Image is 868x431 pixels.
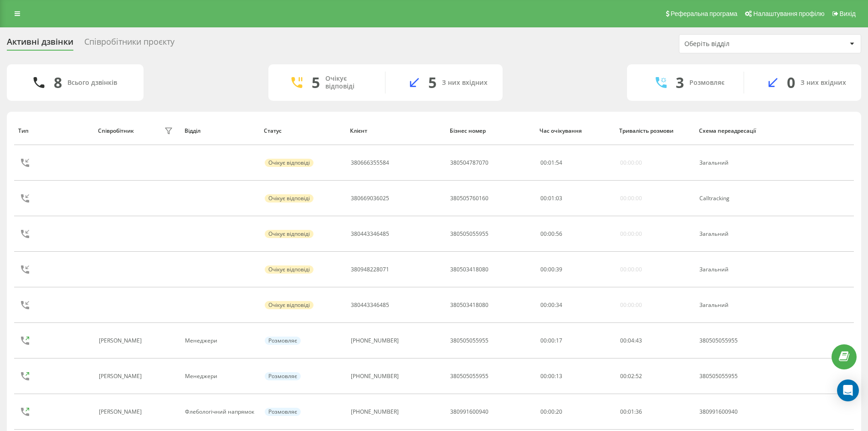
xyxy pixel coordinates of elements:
[699,266,769,273] div: Загальний
[67,79,117,87] div: Всього дзвінків
[351,373,399,379] div: [PHONE_NUMBER]
[265,408,301,416] div: Розмовляє
[265,337,301,345] div: Розмовляє
[699,128,770,134] div: Схема переадресації
[450,338,488,344] div: 380505055955
[265,159,313,167] div: Очікує відповіді
[620,408,627,415] span: 00
[699,231,769,237] div: Загальний
[540,338,610,344] div: 00:00:17
[540,160,562,166] div: : :
[620,372,627,380] span: 00
[540,409,610,415] div: 00:00:20
[620,231,642,237] div: 00:00:00
[265,230,313,238] div: Очікує відповіді
[620,373,642,379] div: : :
[684,40,793,48] div: Оберіть відділ
[450,195,488,202] div: 380505760160
[699,409,769,415] div: 380991600940
[450,373,488,379] div: 380505055955
[619,128,690,134] div: Тривалість розмови
[265,194,313,203] div: Очікує відповіді
[628,408,634,415] span: 01
[540,266,562,273] div: : :
[556,230,562,238] span: 56
[548,230,555,238] span: 00
[99,409,144,415] div: [PERSON_NAME]
[699,338,769,344] div: 380505055955
[548,265,555,273] span: 00
[620,409,642,415] div: : :
[787,74,795,91] div: 0
[540,159,547,166] span: 00
[350,128,441,134] div: Клієнт
[450,409,488,415] div: 380991600940
[450,128,531,134] div: Бізнес номер
[540,230,547,238] span: 00
[84,37,175,51] div: Співробітники проєкту
[699,302,769,308] div: Загальний
[351,266,389,273] div: 380948228071
[620,266,642,273] div: 00:00:00
[556,159,562,166] span: 54
[312,74,320,91] div: 5
[620,337,627,344] span: 00
[540,302,562,308] div: : :
[801,79,846,87] div: З них вхідних
[699,195,769,202] div: Calltracking
[540,265,547,273] span: 00
[351,409,399,415] div: [PHONE_NUMBER]
[185,128,256,134] div: Відділ
[265,372,301,380] div: Розмовляє
[753,10,824,17] span: Налаштування профілю
[837,379,859,401] div: Open Intercom Messenger
[185,409,255,415] div: Флебологічний напрямок
[185,338,255,344] div: Менеджери
[450,160,488,166] div: 380504787070
[18,128,89,134] div: Тип
[636,372,642,380] span: 52
[689,79,724,87] div: Розмовляє
[351,231,389,237] div: 380443346485
[699,160,769,166] div: Загальний
[699,373,769,379] div: 380505055955
[54,74,62,91] div: 8
[628,372,634,380] span: 02
[540,301,547,309] span: 00
[7,37,73,51] div: Активні дзвінки
[620,160,642,166] div: 00:00:00
[442,79,488,87] div: З них вхідних
[620,338,642,344] div: : :
[840,10,856,17] span: Вихід
[450,231,488,237] div: 380505055955
[620,302,642,308] div: 00:00:00
[548,194,555,202] span: 01
[620,195,642,202] div: 00:00:00
[556,194,562,202] span: 03
[98,128,134,134] div: Співробітник
[548,159,555,166] span: 01
[540,195,562,202] div: : :
[351,195,389,202] div: 380669036025
[264,128,341,134] div: Статус
[548,301,555,309] span: 00
[671,10,738,17] span: Реферальна програма
[636,337,642,344] span: 43
[325,75,371,90] div: Очікує відповіді
[636,408,642,415] span: 36
[556,265,562,273] span: 39
[450,302,488,308] div: 380503418080
[351,338,399,344] div: [PHONE_NUMBER]
[265,265,313,274] div: Очікує відповіді
[628,337,634,344] span: 04
[540,231,562,237] div: : :
[450,266,488,273] div: 380503418080
[540,194,547,202] span: 00
[351,302,389,308] div: 380443346485
[265,301,313,309] div: Очікує відповіді
[539,128,611,134] div: Час очікування
[351,160,389,166] div: 380666355584
[99,338,144,344] div: [PERSON_NAME]
[428,74,437,91] div: 5
[540,373,610,379] div: 00:00:13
